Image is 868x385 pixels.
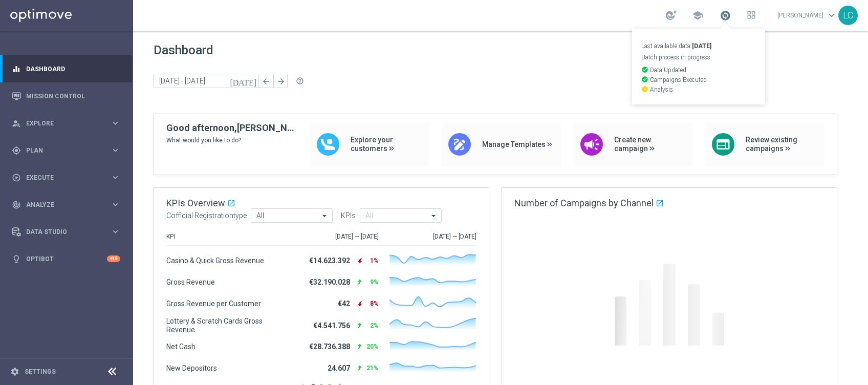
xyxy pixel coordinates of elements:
[12,146,21,155] i: gps_fixed
[641,66,756,73] p: Data Updated
[26,229,111,235] span: Data Studio
[26,147,111,154] span: Plan
[107,255,120,262] div: +10
[26,202,111,208] span: Analyze
[12,55,120,82] div: Dashboard
[11,119,121,127] button: person_search Explore keyboard_arrow_right
[111,227,120,237] i: keyboard_arrow_right
[12,200,21,209] i: track_changes
[111,118,120,128] i: keyboard_arrow_right
[26,245,107,272] a: Optibot
[26,82,120,110] a: Mission Control
[12,245,120,272] div: Optibot
[111,200,120,209] i: keyboard_arrow_right
[11,228,121,236] button: Data Studio keyboard_arrow_right
[12,173,111,182] div: Execute
[641,85,756,93] p: Analysis
[10,367,19,376] i: settings
[11,201,121,209] button: track_changes Analyze keyboard_arrow_right
[12,173,21,182] i: play_circle_outline
[25,369,56,375] a: Settings
[12,146,111,155] div: Plan
[641,76,756,83] p: Campaigns Executed
[776,8,838,23] a: [PERSON_NAME]keyboard_arrow_down
[111,173,120,182] i: keyboard_arrow_right
[12,254,21,264] i: lightbulb
[26,175,111,181] span: Execute
[11,92,121,100] button: Mission Control
[111,145,120,155] i: keyboard_arrow_right
[11,174,121,182] button: play_circle_outline Execute keyboard_arrow_right
[692,10,703,21] span: school
[12,227,111,237] div: Data Studio
[692,42,711,50] strong: [DATE]
[12,200,111,209] div: Analyze
[826,10,837,21] span: keyboard_arrow_down
[641,43,756,49] p: Last available data:
[11,65,121,73] button: equalizer Dashboard
[11,255,121,263] button: lightbulb Optibot +10
[12,82,120,110] div: Mission Control
[12,119,111,128] div: Explore
[641,85,648,93] i: watch_later
[12,65,21,74] i: equalizer
[641,76,648,83] i: check_circle
[838,6,858,25] div: LC
[26,55,120,82] a: Dashboard
[11,146,121,155] button: gps_fixed Plan keyboard_arrow_right
[641,66,648,73] i: check_circle
[719,8,732,24] a: Last available data:[DATE] Batch process in progress check_circle Data Updated check_circle Campa...
[12,119,21,128] i: person_search
[641,54,756,60] p: Batch process in progress
[26,120,111,126] span: Explore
